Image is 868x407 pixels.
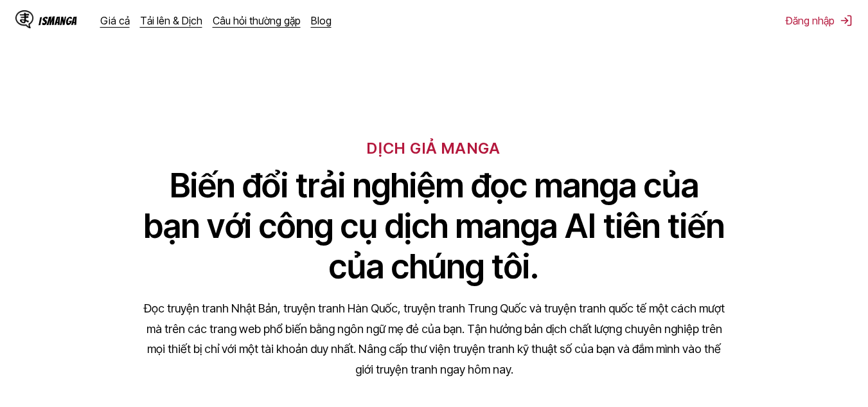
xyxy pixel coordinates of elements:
font: IsManga [39,15,77,27]
a: Câu hỏi thường gặp [213,14,301,27]
a: Giá cả [100,14,130,27]
font: DỊCH GIẢ MANGA [367,139,501,158]
font: Đọc truyện tranh Nhật Bản, truyện tranh Hàn Quốc, truyện tranh Trung Quốc và truyện tranh quốc tế... [144,302,725,376]
a: Tải lên & Dịch [140,14,202,27]
a: Blog [311,14,332,27]
img: Đăng xuất [840,14,853,27]
img: Logo IsManga [15,10,33,28]
button: Đăng nhập [786,14,853,27]
a: Logo IsMangaIsManga [15,10,100,31]
font: Đăng nhập [786,14,835,27]
font: Biến đổi trải nghiệm đọc manga của bạn với công cụ dịch manga AI tiên tiến của chúng tôi. [144,165,725,287]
